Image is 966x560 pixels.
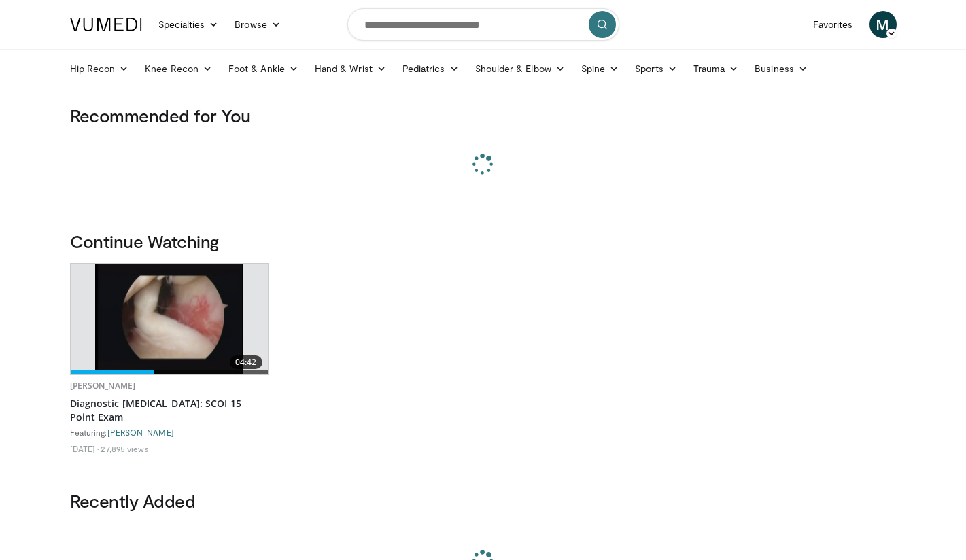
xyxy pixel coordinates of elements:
h3: Recommended for You [70,105,897,126]
a: Favorites [805,11,861,38]
h3: Continue Watching [70,230,897,252]
h3: Recently Added [70,490,897,512]
a: Spine [573,55,627,82]
img: VuMedi Logo [70,18,142,31]
a: Foot & Ankle [220,55,307,82]
img: 286855_0000_1.png.620x360_q85_upscale.jpg [95,264,243,374]
a: Specialties [150,11,227,38]
a: Hip Recon [62,55,137,82]
a: Hand & Wrist [307,55,394,82]
a: Knee Recon [137,55,220,82]
li: 27,895 views [101,443,148,454]
a: Shoulder & Elbow [467,55,573,82]
a: Diagnostic [MEDICAL_DATA]: SCOI 15 Point Exam [70,397,269,424]
a: Sports [627,55,685,82]
a: [PERSON_NAME] [70,380,136,391]
a: 04:42 [71,264,268,374]
a: Trauma [685,55,747,82]
a: Business [746,55,816,82]
a: [PERSON_NAME] [107,427,174,437]
a: M [869,11,897,38]
a: Browse [226,11,289,38]
div: Featuring: [70,427,269,438]
input: Search topics, interventions [347,8,619,41]
a: Pediatrics [394,55,467,82]
li: [DATE] [70,443,99,454]
span: 04:42 [230,355,262,369]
